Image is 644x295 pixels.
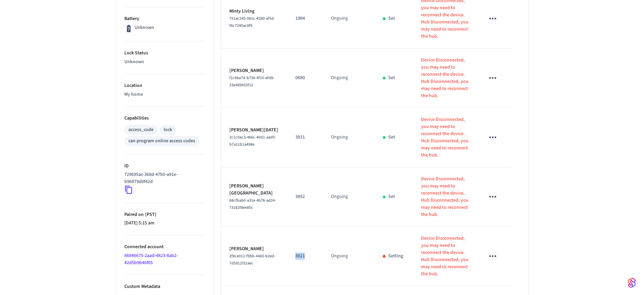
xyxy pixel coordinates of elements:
p: Hub Disconnected, you may need to reconnect the hub. [421,78,469,99]
p: 3852 [295,193,315,200]
p: [PERSON_NAME] [229,67,279,74]
p: Battery [124,15,205,22]
p: 8821 [295,253,315,260]
p: Custom Metadata [124,283,205,290]
p: ID [124,163,205,170]
p: [DATE] 5:15 am [124,220,205,227]
p: 1984 [295,15,315,22]
span: 2c1c0ac3-466c-40d1-aad0-b7a11b1a498e [229,134,276,147]
div: can program online access codes [128,137,195,145]
p: Location [124,82,205,89]
p: Hub Disconnected, you may need to reconnect the hub. [421,137,469,159]
p: Set [388,193,395,200]
td: Ongoing [323,49,375,108]
p: Device Disconnected, you may need to reconnect the device. [421,176,469,197]
p: 729695ac-368d-47b5-a91e-b96879d0f42d [124,171,202,185]
a: 86846675-2aad-4823-8ab2-42d5b9b46f05 [124,252,178,266]
p: Capabilities [124,115,205,122]
div: lock [164,126,172,133]
span: ( PST ) [144,211,157,218]
p: Hub Disconnected, you may need to reconnect the hub. [421,197,469,218]
img: SeamLogoGradient.69752ec5.svg [628,277,636,288]
p: My home [124,91,205,98]
td: Ongoing [323,227,375,286]
p: Hub Disconnected, you may need to reconnect the hub. [421,19,469,40]
p: 0680 [295,74,315,81]
p: Lock Status [124,50,205,57]
p: Set [388,15,395,22]
p: Device Disconnected, you may need to reconnect the device. [421,116,469,137]
td: Ongoing [323,108,375,167]
span: f1c66a7d-b736-4f10-afd8-23e489432f12 [229,75,274,88]
p: Unknown [134,24,154,31]
p: Minty Living [229,8,279,15]
p: Set [388,134,395,141]
span: 2f8ce012-f9bb-4483-b2ed-7d5911f31aec [229,253,275,266]
p: Paired on [124,211,205,218]
p: [PERSON_NAME][DATE] [229,127,279,134]
p: Setting [388,253,403,260]
span: 751ac243-081c-4280-af5d-f6c7240ac8f9 [229,16,275,29]
div: access_code [128,126,153,133]
p: Unknown [124,58,205,66]
p: Hub Disconnected, you may need to reconnect the hub. [421,256,469,278]
p: Device Disconnected, you may need to reconnect the device. [421,57,469,78]
td: Ongoing [323,167,375,227]
p: 3911 [295,134,315,141]
p: Set [388,74,395,81]
p: Connected account [124,243,205,251]
p: [PERSON_NAME][GEOGRAPHIC_DATA] [229,183,279,197]
p: [PERSON_NAME] [229,245,279,253]
span: 68cfbab0-a31e-4b76-ad24-73182f8ee85c [229,198,276,210]
p: Device Disconnected, you may need to reconnect the device. [421,235,469,256]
